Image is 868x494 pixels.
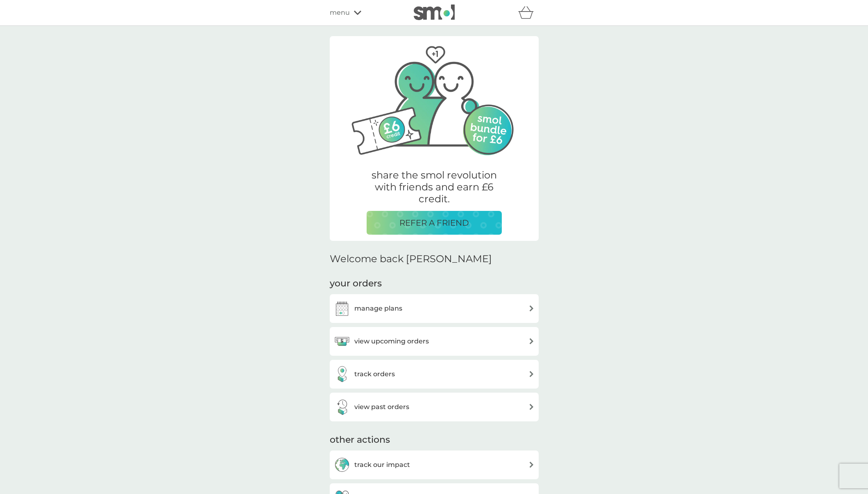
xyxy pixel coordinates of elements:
[528,305,535,311] img: arrow right
[330,37,539,241] a: Two friends, one with their arm around the other.share the smol revolution with friends and earn ...
[518,5,539,21] div: basket
[342,36,526,159] img: Two friends, one with their arm around the other.
[528,371,535,377] img: arrow right
[330,253,492,265] h2: Welcome back [PERSON_NAME]
[330,434,390,446] h3: other actions
[528,462,535,468] img: arrow right
[367,169,502,205] p: share the smol revolution with friends and earn £6 credit.
[528,338,535,344] img: arrow right
[354,303,402,314] h3: manage plans
[354,369,395,380] h3: track orders
[330,277,382,290] h3: your orders
[330,7,350,18] span: menu
[399,216,469,229] p: REFER A FRIEND
[354,402,409,412] h3: view past orders
[367,211,502,235] button: REFER A FRIEND
[414,5,455,20] img: smol
[528,404,535,410] img: arrow right
[354,336,429,347] h3: view upcoming orders
[354,460,410,470] h3: track our impact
